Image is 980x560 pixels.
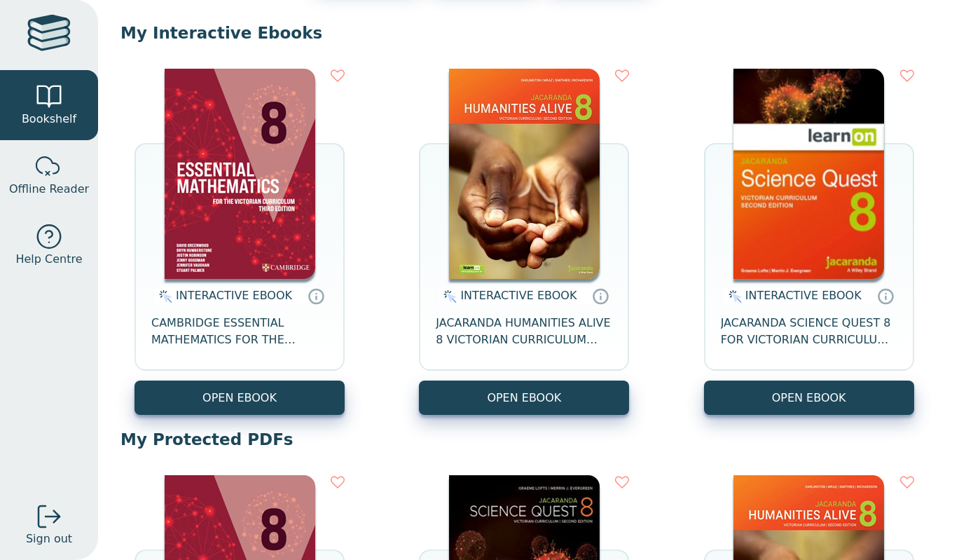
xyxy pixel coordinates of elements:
span: CAMBRIDGE ESSENTIAL MATHEMATICS FOR THE VICTORIAN CURRICULUM YEAR 8 EBOOK 3E [151,315,328,348]
span: Bookshelf [22,111,76,128]
span: Sign out [26,531,72,547]
a: Interactive eBooks are accessed online via the publisher’s portal. They contain interactive resou... [877,287,894,304]
a: Interactive eBooks are accessed online via the publisher’s portal. They contain interactive resou... [308,287,324,304]
button: OPEN EBOOK [134,381,345,415]
img: interactive.svg [724,288,742,305]
p: My Interactive Ebooks [120,22,958,43]
a: Interactive eBooks are accessed online via the publisher’s portal. They contain interactive resou... [592,287,609,304]
span: JACARANDA SCIENCE QUEST 8 FOR VICTORIAN CURRICULUM LEARNON 2E EBOOK [721,315,897,348]
img: interactive.svg [439,288,457,305]
img: bee2d5d4-7b91-e911-a97e-0272d098c78b.jpg [449,69,600,279]
span: INTERACTIVE EBOOK [745,289,862,302]
span: JACARANDA HUMANITIES ALIVE 8 VICTORIAN CURRICULUM LEARNON EBOOK 2E [436,315,612,348]
button: OPEN EBOOK [419,381,629,415]
span: INTERACTIVE EBOOK [176,289,292,302]
span: INTERACTIVE EBOOK [460,289,577,302]
img: interactive.svg [155,288,172,305]
img: bedfc1f2-ad15-45fb-9889-51f3863b3b8f.png [165,69,315,279]
span: Offline Reader [9,181,89,198]
span: Help Centre [15,251,82,268]
button: OPEN EBOOK [704,381,914,415]
img: fffb2005-5288-ea11-a992-0272d098c78b.png [733,69,884,279]
p: My Protected PDFs [120,429,958,450]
